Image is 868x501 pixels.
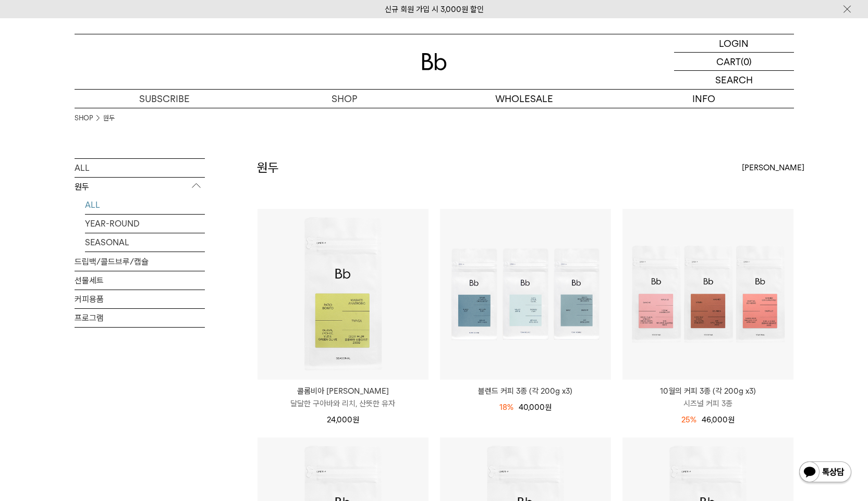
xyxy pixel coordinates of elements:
[728,415,735,424] span: 원
[422,53,447,70] img: 로고
[622,209,793,380] img: 10월의 커피 3종 (각 200g x3)
[614,90,794,108] p: INFO
[674,34,794,53] a: LOGIN
[385,5,484,14] a: 신규 회원 가입 시 3,000원 할인
[622,385,793,397] p: 10월의 커피 3종 (각 200g x3)
[258,397,429,410] p: 달달한 구아바와 리치, 산뜻한 유자
[258,385,429,397] p: 콜롬비아 [PERSON_NAME]
[742,161,804,174] span: [PERSON_NAME]
[545,403,552,412] span: 원
[741,53,752,70] p: (0)
[75,290,205,308] a: 커피용품
[440,209,611,380] img: 블렌드 커피 3종 (각 200g x3)
[622,385,793,410] a: 10월의 커피 3종 (각 200g x3) 시즈널 커피 3종
[75,309,205,327] a: 프로그램
[499,401,514,414] div: 18%
[674,53,794,71] a: CART (0)
[258,385,429,410] a: 콜롬비아 [PERSON_NAME] 달달한 구아바와 리치, 산뜻한 유자
[622,397,793,410] p: 시즈널 커피 3종
[254,90,434,108] a: SHOP
[702,415,735,424] span: 46,000
[85,196,205,214] a: ALL
[719,34,749,52] p: LOGIN
[85,233,205,252] a: SEASONAL
[715,71,753,89] p: SEARCH
[75,271,205,290] a: 선물세트
[434,90,614,108] p: WHOLESALE
[75,253,205,271] a: 드립백/콜드브루/캡슐
[75,159,205,177] a: ALL
[75,178,205,196] p: 원두
[681,414,696,426] div: 25%
[519,403,552,412] span: 40,000
[75,90,254,108] a: SUBSCRIBE
[716,53,741,70] p: CART
[352,415,359,424] span: 원
[798,460,852,485] img: 카카오톡 채널 1:1 채팅 버튼
[75,113,93,123] a: SHOP
[327,415,359,424] span: 24,000
[103,113,115,123] a: 원두
[257,159,279,177] h2: 원두
[258,209,429,380] img: 콜롬비아 파티오 보니토
[440,385,611,397] a: 블렌드 커피 3종 (각 200g x3)
[85,215,205,233] a: YEAR-ROUND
